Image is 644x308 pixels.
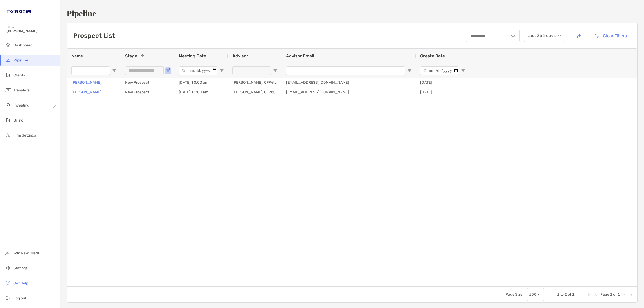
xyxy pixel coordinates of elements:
[594,292,598,297] div: Previous Page
[600,292,609,297] span: Page
[5,280,11,286] img: get-help icon
[13,88,30,93] span: Transfers
[420,53,445,58] span: Create Date
[560,292,564,297] span: to
[617,292,620,297] span: 1
[5,117,11,123] img: billing icon
[286,53,314,58] span: Advisor Email
[232,53,248,58] span: Advisor
[228,87,282,97] div: [PERSON_NAME], CFP®, CFA®, EA
[527,288,544,301] div: Page Size
[590,30,631,42] button: Clear Filters
[529,292,536,297] div: 100
[121,78,174,87] div: New Prospect
[71,53,83,58] span: Name
[13,296,26,300] span: Log out
[71,79,101,86] a: [PERSON_NAME]
[5,72,11,78] img: clients icon
[174,87,228,97] div: [DATE] 11:00 am
[282,87,416,97] div: [EMAIL_ADDRESS][DOMAIN_NAME]
[13,133,36,138] span: Firm Settings
[166,68,170,73] button: Open Filter Menu
[622,292,626,297] div: Next Page
[5,102,11,108] img: investing icon
[13,281,28,285] span: Get Help
[420,66,459,75] input: Create Date Filter Input
[5,57,11,63] img: pipeline icon
[13,251,39,255] span: Add New Client
[6,2,31,21] img: Zoe Logo
[179,66,217,75] input: Meeting Date Filter Input
[5,87,11,93] img: transfers icon
[613,292,617,297] span: of
[407,68,412,73] button: Open Filter Menu
[628,292,633,297] div: Last Page
[71,89,101,96] a: [PERSON_NAME]
[73,32,115,39] h3: Prospect List
[112,68,116,73] button: Open Filter Menu
[5,132,11,138] img: firm-settings icon
[416,87,470,97] div: [DATE]
[13,266,28,270] span: Settings
[416,78,470,87] div: [DATE]
[13,118,23,123] span: Billing
[13,58,28,63] span: Pipeline
[557,292,559,297] span: 1
[282,78,416,87] div: [EMAIL_ADDRESS][DOMAIN_NAME]
[5,250,11,256] img: add_new_client icon
[572,292,575,297] span: 2
[13,43,32,47] span: Dashboard
[5,265,11,271] img: settings icon
[228,78,282,87] div: [PERSON_NAME], CFP®, CFA®, EA
[179,53,206,58] span: Meeting Date
[511,34,515,38] img: input icon
[286,66,405,75] input: Advisor Email Filter Input
[610,292,612,297] span: 1
[13,103,29,108] span: Investing
[506,292,524,297] div: Page Size:
[71,66,110,75] input: Name Filter Input
[5,295,11,301] img: logout icon
[67,9,638,19] h1: Pipeline
[125,53,137,58] span: Stage
[5,42,11,48] img: dashboard icon
[6,29,57,34] span: [PERSON_NAME]!
[527,30,561,42] span: Last 365 days
[461,68,465,73] button: Open Filter Menu
[565,292,567,297] span: 2
[174,78,228,87] div: [DATE] 10:00 am
[121,87,174,97] div: New Prospect
[568,292,571,297] span: of
[273,68,277,73] button: Open Filter Menu
[587,292,592,297] div: First Page
[219,68,224,73] button: Open Filter Menu
[13,73,25,78] span: Clients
